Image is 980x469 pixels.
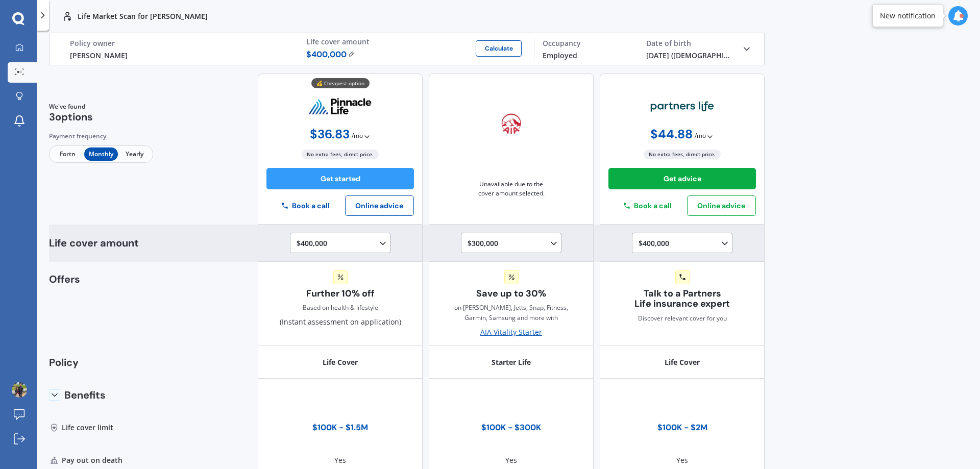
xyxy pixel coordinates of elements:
[638,313,727,324] span: Discover relevant cover for you
[61,10,73,22] img: life.f720d6a2d7cdcd3ad642.svg
[608,288,756,310] span: Talk to a Partners Life insurance expert
[644,150,721,159] span: No extra fees, direct price.
[650,101,714,113] img: partners-life.webp
[334,455,346,465] div: Yes
[657,423,707,433] div: $100K - $2M
[308,97,372,115] img: pinnacle.webp
[345,195,414,216] button: Online advice
[311,78,370,88] div: 💰 Cheapest option
[639,237,730,250] div: $400,000
[880,11,936,21] div: New notification
[460,180,562,198] span: Unavailable due to the cover amount selected.
[258,346,423,379] div: Life Cover
[312,423,368,433] div: $100K - $1.5M
[118,147,151,161] span: Yearly
[608,198,687,214] button: Book a call
[476,40,522,57] button: Calculate
[476,288,546,299] span: Save up to 30%
[297,237,388,250] div: $400,000
[505,455,517,465] div: Yes
[608,168,756,189] button: Get advice
[49,455,59,465] img: Pay out on death
[70,50,290,61] div: [PERSON_NAME]
[650,127,693,141] span: $ 44.88
[49,225,160,262] div: Life cover amount
[352,131,363,141] span: / mo
[676,455,688,465] div: Yes
[303,303,378,313] div: Based on health & lifestyle
[266,168,414,189] button: Get started
[429,346,594,379] div: Starter Life
[306,288,375,299] span: Further 10% off
[49,411,160,444] div: Life cover limit
[646,39,733,48] div: Date of birth
[266,198,345,214] button: Book a call
[306,37,526,46] div: Life cover amount
[687,195,756,216] button: Online advice
[310,127,350,141] span: $ 36.83
[78,11,208,21] p: Life Market Scan for [PERSON_NAME]
[49,346,160,379] div: Policy
[501,113,521,135] img: aia.webp
[12,382,27,398] img: ACg8ocLzNdT2xwlihK52O6bSo8X_zuoVEpjTGsGBOMT-_ATDbf25=s96-c
[646,50,733,61] div: [DATE] ([DEMOGRAPHIC_DATA].)
[49,274,160,347] div: Offers
[49,379,160,411] div: Benefits
[49,423,59,433] img: Life cover limit
[70,39,290,48] div: Policy owner
[600,346,765,379] div: Life Cover
[49,110,93,124] span: 3 options
[481,423,541,433] div: $100K - $300K
[49,131,153,141] div: Payment frequency
[280,270,401,328] div: (Instant assessment on application)
[437,303,585,323] span: on [PERSON_NAME], Jetts, Snap, Fitness, Garmin, Samsung and more with
[468,237,559,250] div: $300,000
[49,102,93,111] span: We've found
[51,147,84,161] span: Fortn
[306,48,355,61] span: $ 400,000
[302,150,379,159] span: No extra fees, direct price.
[348,51,355,57] img: Edit
[543,50,630,61] div: Employed
[695,131,706,141] span: / mo
[480,327,542,337] div: AIA Vitality Starter
[84,147,117,161] span: Monthly
[543,39,630,48] div: Occupancy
